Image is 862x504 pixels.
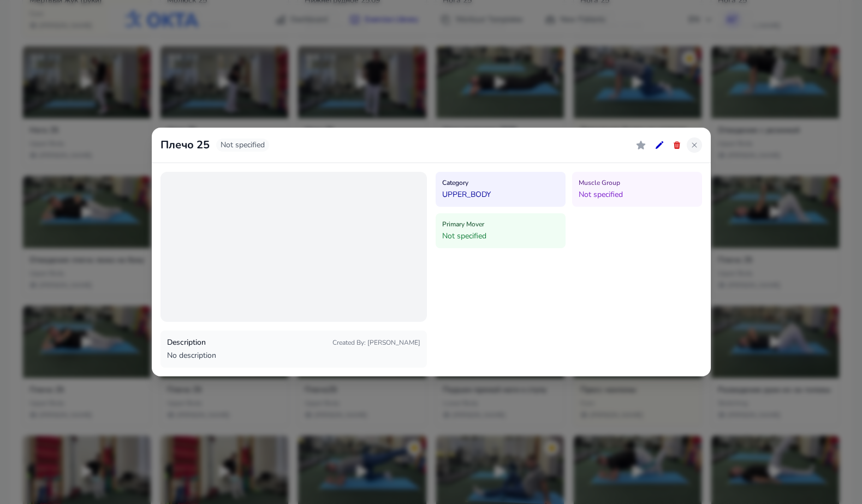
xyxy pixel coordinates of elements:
[216,139,269,152] span: Not specified
[442,189,559,200] p: UPPER_BODY
[579,178,695,187] h4: Muscle Group
[442,220,559,229] h4: Primary Mover
[160,137,210,153] h2: Плечо 25
[332,338,420,347] span: Created By : [PERSON_NAME]
[579,189,695,200] p: Not specified
[167,337,206,348] h3: Description
[167,350,420,361] p: No description
[442,178,559,187] h4: Category
[442,231,559,242] p: Not specified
